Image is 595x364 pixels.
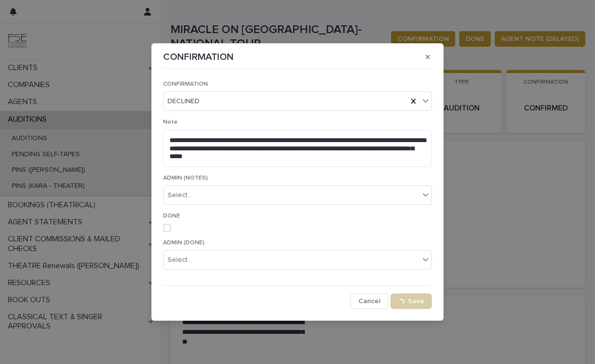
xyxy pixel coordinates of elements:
[163,240,205,246] span: ADMIN (DONE)
[163,175,208,181] span: ADMIN (NOTES)
[408,298,424,305] span: Save
[167,255,192,265] div: Select...
[163,213,180,219] span: DONE
[350,293,389,309] button: Cancel
[390,293,432,309] button: Save
[163,51,234,63] p: CONFIRMATION
[167,190,192,200] div: Select...
[167,96,200,107] span: DECLINED
[163,119,178,125] span: Note
[163,81,208,87] span: CONFIRMATION
[358,298,380,305] span: Cancel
